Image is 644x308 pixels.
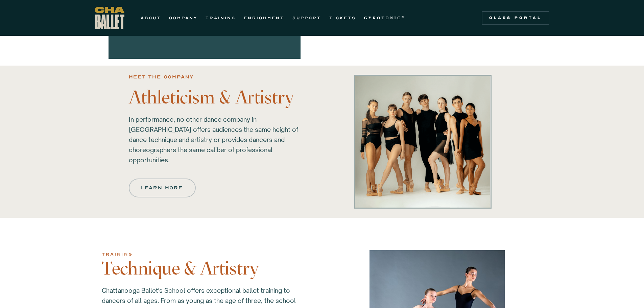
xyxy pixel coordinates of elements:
a: home [95,7,124,29]
a: COMPANY [169,14,197,22]
sup: ® [402,15,405,19]
div: Learn more [142,184,183,192]
a: Learn more [129,179,196,197]
a: TICKETS [329,14,356,22]
a: ABOUT [141,14,161,22]
p: In performance, no other dance company in [GEOGRAPHIC_DATA] offers audiences the same height of d... [129,114,314,165]
a: GYROTONIC® [364,14,405,22]
a: Class Portal [482,11,549,25]
strong: GYROTONIC [364,16,402,20]
div: Class Portal [486,15,545,21]
div: training [102,250,313,258]
div: Meet the company [129,73,194,81]
a: ENRICHMENT [244,14,284,22]
h3: Technique & Artistry [102,258,313,279]
a: TRAINING [206,14,236,22]
h4: Athleticism & Artistry [129,87,314,108]
a: SUPPORT [292,14,321,22]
